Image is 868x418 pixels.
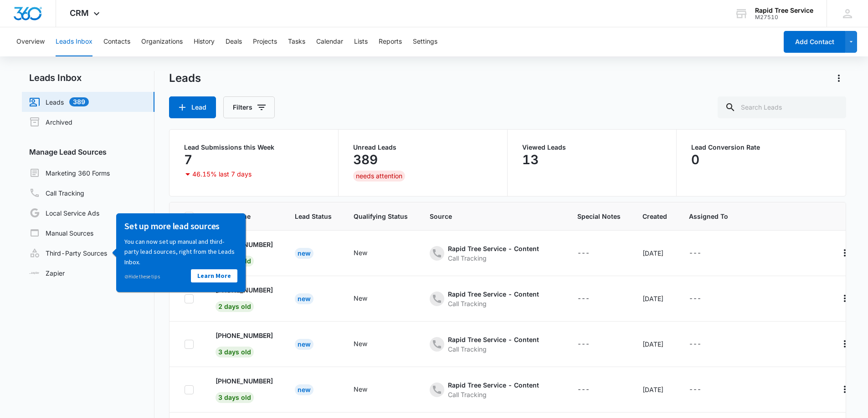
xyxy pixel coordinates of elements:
div: --- [577,293,590,304]
div: - - Select to Edit Field [577,248,606,259]
button: Settings [413,27,437,56]
div: Call Tracking [448,299,539,308]
a: Manual Sources [29,227,93,238]
div: - - Select to Edit Field [354,384,384,395]
h2: Leads Inbox [22,71,154,85]
div: - - Select to Edit Field [354,248,384,259]
input: Search Leads [718,96,846,118]
h1: Leads [169,71,201,85]
span: Lead Name [216,212,273,221]
p: Lead Submissions this Week [184,144,324,151]
div: - - Select to Edit Field [430,380,555,399]
button: Contacts [103,27,130,56]
a: New [295,295,313,302]
span: Assigned To [689,212,728,221]
div: - - Select to Edit Field [577,293,606,304]
a: Learn More [82,56,128,69]
button: Tasks [288,27,305,56]
a: Archived [29,116,72,127]
div: Call Tracking [448,390,539,399]
a: Marketing 360 Forms [29,167,110,178]
a: Call Tracking [29,187,84,198]
button: Actions [837,246,852,260]
a: [PHONE_NUMBER]3 days old [216,376,273,401]
div: Rapid Tree Service - Content [448,380,539,390]
p: Lead Conversion Rate [691,144,831,151]
p: [PHONE_NUMBER] [216,376,273,386]
div: - - Select to Edit Field [689,293,718,304]
span: Source [430,212,555,221]
div: Rapid Tree Service - Content [448,289,539,299]
span: Qualifying Status [354,212,408,221]
div: New [354,293,367,303]
span: CRM [70,8,89,18]
p: 0 [691,152,699,167]
div: New [295,293,313,304]
div: - - Select to Edit Field [430,289,555,308]
button: Actions [837,382,852,397]
button: Overview [16,27,45,56]
div: account id [755,14,813,20]
a: New [295,386,313,393]
button: Lists [354,27,368,56]
h3: Manage Lead Sources [22,146,154,157]
div: New [295,384,313,395]
p: [PHONE_NUMBER] [216,331,273,340]
p: Unread Leads [353,144,493,151]
button: Reports [379,27,402,56]
div: New [295,248,313,259]
div: New [354,384,367,394]
p: 7 [184,152,192,167]
span: Created [642,212,667,221]
div: - - Select to Edit Field [354,293,384,304]
div: Rapid Tree Service - Content [448,335,539,344]
div: --- [577,384,590,395]
button: Actions [832,71,846,86]
div: New [295,339,313,350]
span: 3 days old [216,392,254,403]
button: Lead [169,96,216,118]
button: Add Contact [784,31,845,53]
div: - - Select to Edit Field [430,244,555,263]
p: 13 [522,152,539,167]
a: [PHONE_NUMBER]3 days old [216,331,273,356]
div: - - Select to Edit Field [354,339,384,350]
div: New [354,248,367,257]
div: --- [689,339,701,350]
span: Special Notes [577,212,621,221]
a: Third-Party Sources [29,247,107,258]
div: --- [577,248,590,259]
a: New [295,249,313,257]
span: 2 days old [216,301,254,312]
div: --- [689,384,701,395]
div: Call Tracking [448,253,539,263]
div: - - Select to Edit Field [430,335,555,354]
button: History [194,27,215,56]
p: 46.15% last 7 days [192,171,252,177]
button: Calendar [316,27,343,56]
a: Leads389 [29,96,89,107]
p: 389 [353,152,378,167]
div: [DATE] [642,339,667,349]
div: account name [755,7,813,14]
button: Actions [837,337,852,351]
h3: Set up more lead sources [15,7,128,19]
button: Organizations [141,27,183,56]
p: Viewed Leads [522,144,662,151]
button: Filters [223,96,275,118]
div: Call Tracking [448,344,539,354]
div: - - Select to Edit Field [689,248,718,259]
a: New [295,340,313,348]
p: You can now set up manual and third-party lead sources, right from the Leads Inbox. [15,23,128,54]
span: ⊘ [15,60,19,66]
span: Lead Status [295,212,332,221]
button: Projects [253,27,277,56]
a: Hide these tips [15,60,51,66]
div: [DATE] [642,248,667,258]
div: - - Select to Edit Field [689,339,718,350]
div: Rapid Tree Service - Content [448,244,539,253]
span: 3 days old [216,347,254,358]
button: Deals [226,27,242,56]
button: Leads Inbox [56,27,92,56]
a: Zapier [29,268,65,278]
